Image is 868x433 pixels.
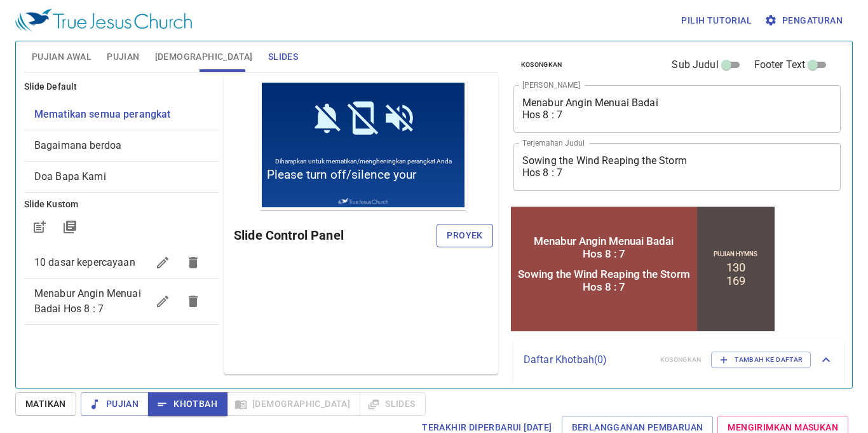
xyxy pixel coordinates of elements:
[24,99,219,130] div: Mematikan semua perangkat
[513,57,570,72] button: Kosongkan
[508,204,777,334] iframe: from-child
[524,352,650,368] p: Daftar Khotbah ( 0 )
[34,139,121,151] span: [object Object]
[91,396,139,412] span: Pujian
[155,49,253,65] span: [DEMOGRAPHIC_DATA]
[762,9,848,32] button: Pengaturan
[447,228,482,244] span: Proyek
[34,108,171,120] span: [object Object]
[158,396,217,412] span: Khotbah
[754,57,806,72] span: Footer Text
[24,162,219,192] div: Doa Bapa Kami
[24,80,219,94] h6: Slide Default
[437,224,492,247] button: Proyek
[719,354,803,366] span: Tambah ke Daftar
[24,130,219,161] div: Bagaimana berdoa
[767,13,843,29] span: Pengaturan
[676,9,757,32] button: Pilih tutorial
[268,49,298,65] span: Slides
[522,155,832,179] textarea: Sowing the Wind Reaping the Storm Hos 8 : 7
[34,287,141,315] span: Menabur Angin Menuai Badai Hos 8 : 7
[25,396,66,412] span: Matikan
[79,118,129,125] img: True Jesus Church
[148,392,227,416] button: Khotbah
[16,78,193,85] span: Diharapkan untuk mematikan/mengheningkan perangkat Anda
[521,59,562,71] span: Kosongkan
[24,278,219,324] div: Menabur Angin Menuai Badai Hos 8 : 7
[81,392,149,416] button: Pujian
[107,49,139,65] span: Pujian
[15,9,192,32] img: True Jesus Church
[522,97,832,121] textarea: Menabur Angin Menuai Badai Hos 8 : 7
[513,339,844,381] div: Daftar Khotbah(0)KosongkanTambah ke Daftar
[24,247,219,278] div: 10 dasar kepercayaan
[32,49,92,65] span: Pujian Awal
[234,225,437,245] h6: Slide Control Panel
[34,170,106,182] span: [object Object]
[711,352,811,368] button: Tambah ke Daftar
[8,87,200,116] span: Please turn off/silence your devices
[681,13,752,29] span: Pilih tutorial
[24,198,219,212] h6: Slide Kustom
[34,256,135,268] span: 10 dasar kepercayaan
[15,392,76,416] button: Matikan
[672,57,718,72] span: Sub Judul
